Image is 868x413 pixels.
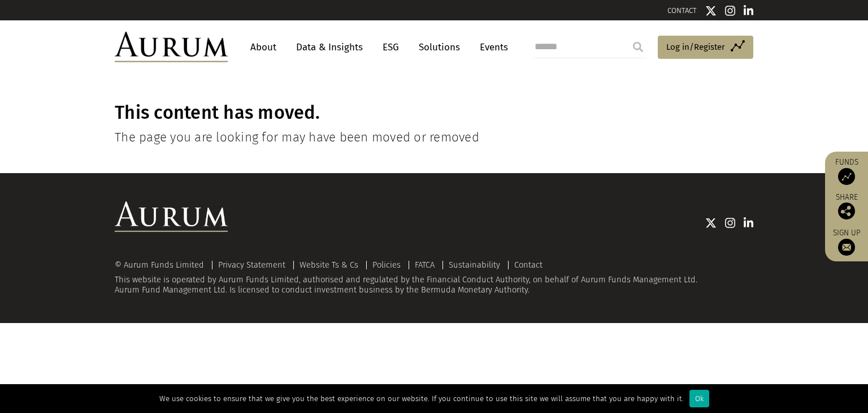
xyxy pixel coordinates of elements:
[115,260,753,295] div: This website is operated by Aurum Funds Limited, authorised and regulated by the Financial Conduc...
[838,168,855,185] img: Access Funds
[725,217,735,229] img: Instagram icon
[115,102,753,124] h1: This content has moved.
[666,40,725,54] span: Log in/Register
[658,36,753,59] a: Log in/Register
[245,37,282,58] a: About
[838,203,855,220] img: Share this post
[372,260,401,270] a: Policies
[831,193,862,220] div: Share
[115,261,210,269] div: © Aurum Funds Limited
[744,217,754,229] img: Linkedin icon
[831,228,862,256] a: Sign up
[218,260,285,270] a: Privacy Statement
[115,201,228,232] img: Aurum Logo
[377,37,405,58] a: ESG
[115,32,228,62] img: Aurum
[705,5,717,16] img: Twitter icon
[449,260,500,270] a: Sustainability
[474,37,508,58] a: Events
[415,260,435,270] a: FATCA
[627,36,649,58] input: Submit
[838,239,855,256] img: Sign up to our newsletter
[514,260,542,270] a: Contact
[115,130,753,145] h4: The page you are looking for may have been moved or removed
[705,217,717,229] img: Twitter icon
[725,5,735,16] img: Instagram icon
[290,37,368,58] a: Data & Insights
[413,37,466,58] a: Solutions
[300,260,358,270] a: Website Ts & Cs
[667,6,697,15] a: CONTACT
[744,5,754,16] img: Linkedin icon
[831,157,862,185] a: Funds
